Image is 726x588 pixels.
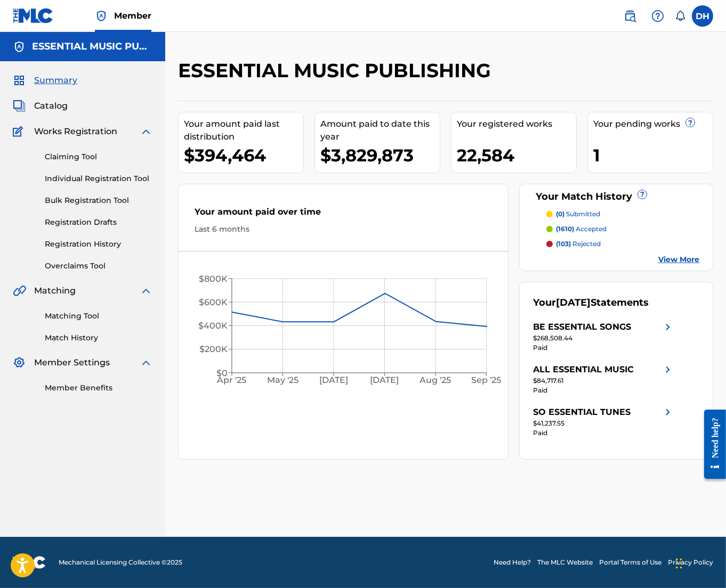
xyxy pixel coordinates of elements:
tspan: $200K [199,345,228,355]
a: The MLC Website [537,558,593,567]
a: Need Help? [494,558,531,567]
tspan: [DATE] [319,375,348,386]
img: help [651,10,664,22]
tspan: $800K [199,274,228,284]
a: Member Benefits [45,382,152,394]
span: Works Registration [34,125,117,138]
a: (1610) accepted [546,224,699,234]
span: Mechanical Licensing Collective © 2025 [59,558,182,567]
span: (103) [556,240,571,248]
img: expand [140,356,152,369]
tspan: Sep '25 [472,375,502,386]
tspan: Aug '25 [420,375,451,386]
tspan: $600K [199,297,228,307]
div: Paid [533,428,674,438]
tspan: Apr '25 [217,375,247,386]
a: Portal Terms of Use [599,558,662,567]
tspan: May '25 [267,375,299,386]
tspan: [DATE] [370,375,399,386]
a: Individual Registration Tool [45,173,152,184]
a: Bulk Registration Tool [45,195,152,206]
div: Your amount paid last distribution [184,118,303,143]
a: CatalogCatalog [13,100,68,112]
span: Catalog [34,100,68,112]
div: User Menu [692,5,713,27]
a: BE ESSENTIAL SONGSright chevron icon$268,508.44Paid [533,321,674,353]
div: Last 6 months [195,224,492,235]
div: ALL ESSENTIAL MUSIC [533,363,634,376]
div: 1 [593,143,713,167]
img: right chevron icon [662,321,674,333]
h2: ESSENTIAL MUSIC PUBLISHING [178,59,496,83]
div: Paid [533,386,674,395]
img: right chevron icon [662,363,674,376]
img: expand [140,284,152,297]
span: Member Settings [34,356,110,369]
tspan: $0 [216,368,228,378]
div: Your registered works [457,118,576,130]
img: MLC Logo [13,8,54,23]
span: [DATE] [556,297,591,308]
img: Top Rightsholder [95,10,108,22]
h5: ESSENTIAL MUSIC PUBLISHING [32,40,152,53]
img: Works Registration [13,125,27,138]
div: Your Match History [533,190,699,204]
p: accepted [556,224,607,234]
img: Matching [13,284,26,297]
a: Claiming Tool [45,151,152,162]
div: Paid [533,343,674,353]
span: ? [638,190,647,199]
a: Matching Tool [45,311,152,322]
a: SO ESSENTIAL TUNESright chevron icon$41,237.55Paid [533,406,674,438]
a: Overclaims Tool [45,260,152,272]
div: $394,464 [184,143,303,167]
a: (0) submitted [546,209,699,219]
a: Registration Drafts [45,217,152,228]
a: Public Search [619,5,641,27]
img: Catalog [13,100,26,112]
img: right chevron icon [662,406,674,419]
span: ? [686,118,695,127]
img: Member Settings [13,356,26,369]
img: Accounts [13,40,26,53]
img: Summary [13,74,26,87]
img: expand [140,125,152,138]
div: Your Statements [533,296,649,310]
iframe: Chat Widget [673,537,726,588]
span: Summary [34,74,77,87]
iframe: Resource Center [696,402,726,487]
a: ALL ESSENTIAL MUSICright chevron icon$84,717.61Paid [533,363,674,395]
div: $41,237.55 [533,419,674,428]
div: SO ESSENTIAL TUNES [533,406,631,419]
div: BE ESSENTIAL SONGS [533,321,631,333]
tspan: $400K [198,321,228,331]
span: (1610) [556,225,574,233]
span: Member [114,10,151,22]
span: (0) [556,210,564,218]
div: Your pending works [593,118,713,130]
a: (103) rejected [546,239,699,249]
div: Drag [676,548,682,579]
a: Privacy Policy [668,558,713,567]
div: Your amount paid over time [195,206,492,224]
p: rejected [556,239,601,249]
div: Help [647,5,668,27]
a: SummarySummary [13,74,77,87]
a: Registration History [45,239,152,250]
div: 22,584 [457,143,576,167]
a: View More [658,254,699,265]
div: $268,508.44 [533,333,674,343]
div: Amount paid to date this year [320,118,440,143]
div: Notifications [675,11,685,21]
img: search [624,10,636,22]
div: $84,717.61 [533,376,674,386]
p: submitted [556,209,600,219]
div: $3,829,873 [320,143,440,167]
img: logo [13,556,46,569]
span: Matching [34,284,76,297]
a: Match History [45,332,152,344]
